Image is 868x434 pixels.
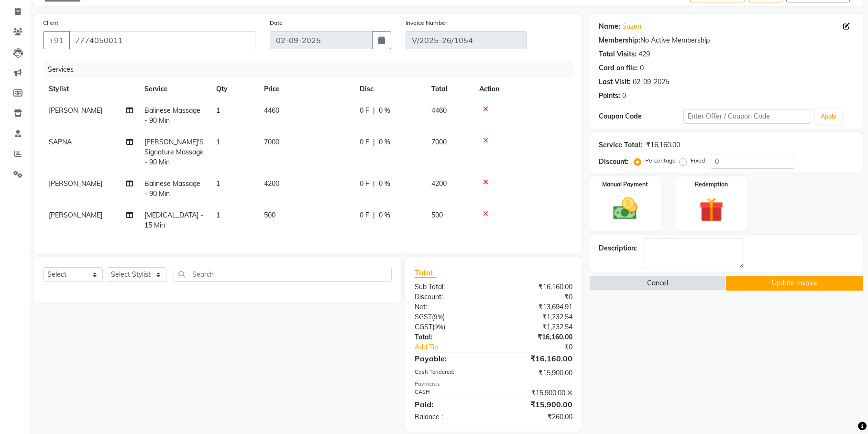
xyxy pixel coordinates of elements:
[494,312,580,322] div: ₹1,232.54
[638,49,650,59] div: 429
[49,179,102,188] span: [PERSON_NAME]
[431,138,447,146] span: 7000
[494,322,580,332] div: ₹1,232.54
[602,180,648,189] label: Manual Payment
[622,91,626,101] div: 0
[494,282,580,292] div: ₹16,160.00
[258,78,354,100] th: Price
[494,399,580,410] div: ₹15,900.00
[695,180,728,189] label: Redemption
[622,22,641,32] a: Suzen
[407,282,494,292] div: Sub Total:
[270,19,283,27] label: Date
[431,211,443,219] span: 500
[434,313,443,321] span: 9%
[691,156,705,165] label: Fixed
[407,368,494,378] div: Cash Tendered:
[144,138,204,166] span: [PERSON_NAME]'S Signature Massage - 90 Min
[49,138,72,146] span: SAPNA
[426,78,473,100] th: Total
[406,19,447,27] label: Invoice Number
[415,323,432,331] span: CGST
[599,49,637,59] div: Total Visits:
[415,313,432,321] span: SGST
[599,77,631,87] div: Last Visit:
[692,195,731,225] img: _gift.svg
[210,78,258,100] th: Qty
[431,106,447,115] span: 4460
[373,210,375,220] span: |
[415,380,572,388] div: Payments
[354,78,426,100] th: Disc
[645,156,676,165] label: Percentage
[494,332,580,342] div: ₹16,160.00
[431,179,447,188] span: 4200
[815,109,842,124] button: Apply
[605,195,645,223] img: _cash.svg
[379,106,390,116] span: 0 %
[599,111,684,121] div: Coupon Code
[264,211,275,219] span: 500
[373,106,375,116] span: |
[407,312,494,322] div: ( )
[434,323,443,331] span: 9%
[139,78,210,100] th: Service
[216,211,220,219] span: 1
[379,179,390,189] span: 0 %
[360,179,369,189] span: 0 F
[216,106,220,115] span: 1
[599,63,638,73] div: Card on file:
[508,342,580,352] div: ₹0
[360,137,369,147] span: 0 F
[599,91,620,101] div: Points:
[415,268,437,278] span: Total
[640,63,644,73] div: 0
[264,179,279,188] span: 4200
[599,35,854,45] div: No Active Membership
[360,106,369,116] span: 0 F
[494,388,580,398] div: ₹15,900.00
[216,179,220,188] span: 1
[144,106,200,125] span: Balinese Massage - 90 Min
[174,267,392,282] input: Search
[407,332,494,342] div: Total:
[373,137,375,147] span: |
[264,106,279,115] span: 4460
[494,353,580,364] div: ₹16,160.00
[407,388,494,398] div: CASH
[646,140,680,150] div: ₹16,160.00
[599,140,642,150] div: Service Total:
[407,412,494,422] div: Balance :
[599,243,637,253] div: Description:
[599,22,620,32] div: Name:
[473,78,572,100] th: Action
[43,31,70,49] button: +91
[43,78,139,100] th: Stylist
[264,138,279,146] span: 7000
[144,179,200,198] span: Balinese Massage - 90 Min
[599,35,640,45] div: Membership:
[407,342,508,352] a: Add Tip
[407,302,494,312] div: Net:
[360,210,369,220] span: 0 F
[49,211,102,219] span: [PERSON_NAME]
[379,210,390,220] span: 0 %
[216,138,220,146] span: 1
[407,399,494,410] div: Paid:
[589,276,726,291] button: Cancel
[407,322,494,332] div: ( )
[494,368,580,378] div: ₹15,900.00
[633,77,669,87] div: 02-09-2025
[44,61,580,78] div: Services
[494,302,580,312] div: ₹13,694.91
[69,31,255,49] input: Search by Name/Mobile/Email/Code
[379,137,390,147] span: 0 %
[407,292,494,302] div: Discount:
[599,157,628,167] div: Discount:
[144,211,203,229] span: [MEDICAL_DATA] - 15 Min
[43,19,58,27] label: Client
[494,412,580,422] div: ₹260.00
[49,106,102,115] span: [PERSON_NAME]
[726,276,863,291] button: Update Invoice
[407,353,494,364] div: Payable:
